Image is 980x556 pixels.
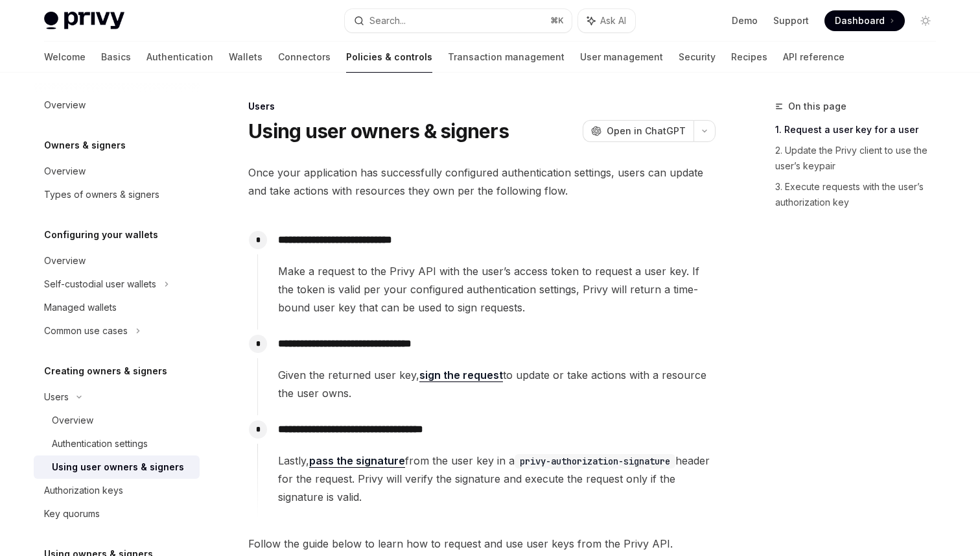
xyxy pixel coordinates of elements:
span: Make a request to the Privy API with the user’s access token to request a user key. If the token ... [278,262,715,317]
a: Transaction management [448,42,565,73]
a: Basics [101,42,131,73]
div: Overview [44,97,86,113]
button: Toggle dark mode [915,10,936,31]
button: Open in ChatGPT [583,120,694,142]
span: Given the returned user key, to update or take actions with a resource the user owns. [278,366,715,402]
a: Types of owners & signers [34,183,200,206]
span: Ask AI [600,14,626,27]
a: Wallets [229,42,262,73]
span: Once your application has successfully configured authentication settings, users can update and t... [248,163,716,200]
div: Users [44,389,69,405]
span: Dashboard [835,14,885,27]
a: Managed wallets [34,296,200,319]
a: sign the request [419,369,503,382]
a: Connectors [278,42,331,73]
div: Key quorums [44,506,100,522]
a: pass the signature [309,454,405,468]
div: Authorization keys [44,483,123,498]
a: Recipes [731,42,767,73]
div: Overview [44,253,86,269]
a: 1. Request a user key for a user [775,119,946,140]
span: Lastly, from the user key in a header for the request. Privy will verify the signature and execut... [278,452,715,506]
div: Self-custodial user wallets [44,276,156,292]
a: Overview [34,93,200,117]
a: Overview [34,409,200,432]
a: Authentication settings [34,432,200,455]
h1: Using user owners & signers [248,119,509,143]
a: Demo [732,14,758,27]
span: Open in ChatGPT [607,125,686,138]
h5: Configuring your wallets [44,227,158,243]
button: Search...⌘K [345,9,572,32]
button: Ask AI [578,9,635,32]
div: Managed wallets [44,300,117,315]
a: Authorization keys [34,479,200,502]
div: Search... [369,13,406,29]
h5: Owners & signers [44,138,126,153]
a: Authentication [146,42,213,73]
div: Users [248,100,716,113]
img: light logo [44,12,124,30]
a: Dashboard [824,10,905,31]
div: Common use cases [44,323,128,339]
a: API reference [783,42,845,73]
a: Overview [34,249,200,272]
div: Authentication settings [52,436,148,452]
a: 2. Update the Privy client to use the user’s keypair [775,140,946,176]
a: Policies & controls [346,42,432,73]
div: Overview [52,413,93,428]
a: User management [580,42,663,73]
a: Security [679,42,716,73]
div: Using user owners & signers [52,459,184,475]
div: Overview [44,163,86,179]
a: 3. Execute requests with the user’s authorization key [775,176,946,213]
code: privy-authorization-signature [515,454,675,468]
a: Welcome [44,42,86,73]
a: Overview [34,160,200,183]
a: Support [773,14,809,27]
a: Using user owners & signers [34,455,200,479]
div: Types of owners & signers [44,187,159,202]
span: Follow the guide below to learn how to request and use user keys from the Privy API. [248,535,716,553]
h5: Creating owners & signers [44,363,167,379]
span: On this page [788,99,846,114]
a: Key quorums [34,502,200,526]
span: ⌘ K [550,16,564,26]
